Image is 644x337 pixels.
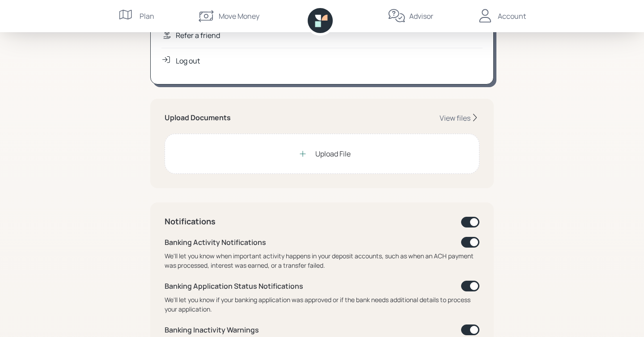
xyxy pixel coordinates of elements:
div: We'll let you know if your banking application was approved or if the bank needs additional detai... [165,295,479,314]
div: Banking Inactivity Warnings [165,324,259,335]
div: We'll let you know when important activity happens in your deposit accounts, such as when an ACH ... [165,251,479,270]
div: Advisor [409,11,433,21]
h5: Upload Documents [165,114,231,122]
div: Move Money [219,11,259,21]
div: Log out [176,55,200,66]
h4: Notifications [165,217,216,227]
div: Account [498,11,526,21]
div: Plan [140,11,154,21]
div: Banking Application Status Notifications [165,281,303,291]
div: Refer a friend [176,30,220,41]
div: View files [440,113,470,123]
div: Banking Activity Notifications [165,237,266,248]
div: Upload File [315,148,351,159]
